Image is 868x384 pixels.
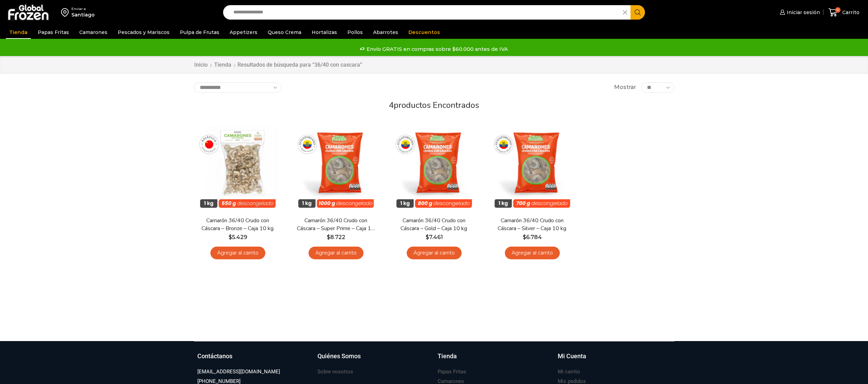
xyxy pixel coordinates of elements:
a: Hortalizas [308,26,340,39]
a: Papas Fritas [34,26,72,39]
h3: Contáctanos [197,352,232,361]
bdi: 6.784 [523,234,542,240]
bdi: 7.461 [426,234,443,240]
a: Camarón 36/40 Crudo con Cáscara – Super Prime – Caja 10 kg [296,217,375,233]
a: Iniciar sesión [778,5,820,19]
a: Inicio [194,61,208,69]
span: $ [426,234,429,240]
a: Tienda [214,61,232,69]
a: Descuentos [405,26,443,39]
span: $ [229,234,232,240]
a: Agregar al carrito: “Camarón 36/40 Crudo con Cáscara - Super Prime - Caja 10 kg” [309,247,363,259]
img: address-field-icon.svg [61,7,71,18]
button: Search button [630,5,645,20]
a: Tienda [6,26,31,39]
h3: Quiénes Somos [317,352,361,361]
a: Pulpa de Frutas [176,26,223,39]
a: Mi carrito [558,367,580,376]
h1: Resultados de búsqueda para “36/40 con cascara” [238,61,362,68]
a: Agregar al carrito: “Camarón 36/40 Crudo con Cáscara - Silver - Caja 10 kg” [505,247,560,259]
span: productos encontrados [394,100,479,111]
a: [EMAIL_ADDRESS][DOMAIN_NAME] [197,367,280,376]
h3: Sobre nosotros [317,368,353,375]
h3: Mi carrito [558,368,580,375]
span: 4 [389,100,394,111]
a: Tienda [438,352,551,368]
a: Pollos [344,26,366,39]
h3: [EMAIL_ADDRESS][DOMAIN_NAME] [197,368,280,375]
span: Mostrar [614,83,636,91]
bdi: 5.429 [229,234,247,240]
a: Appetizers [226,26,261,39]
span: 0 [835,7,841,13]
div: Santiago [71,11,95,18]
a: Camarón 36/40 Crudo con Cáscara – Gold – Caja 10 kg [394,217,473,233]
a: Agregar al carrito: “Camarón 36/40 Crudo con Cáscara - Bronze - Caja 10 kg” [210,247,265,259]
a: Mi Cuenta [558,352,671,368]
span: $ [327,234,330,240]
a: Pescados y Mariscos [114,26,173,39]
a: Papas Fritas [438,367,466,376]
h3: Papas Fritas [438,368,466,375]
span: Carrito [841,9,859,16]
h3: Tienda [438,352,457,361]
a: Contáctanos [197,352,311,368]
span: $ [523,234,526,240]
a: Abarrotes [370,26,402,39]
span: Iniciar sesión [785,9,820,16]
a: Sobre nosotros [317,367,353,376]
h3: Mi Cuenta [558,352,586,361]
a: Agregar al carrito: “Camarón 36/40 Crudo con Cáscara - Gold - Caja 10 kg” [407,247,462,259]
a: 0 Carrito [827,4,861,21]
a: Camarones [76,26,111,39]
bdi: 8.722 [327,234,345,240]
a: Quiénes Somos [317,352,431,368]
a: Queso Crema [264,26,305,39]
select: Pedido de la tienda [194,82,281,93]
a: Camarón 36/40 Crudo con Cáscara – Silver – Caja 10 kg [493,217,571,233]
div: Enviar a [71,7,95,11]
a: Camarón 36/40 Crudo con Cáscara – Bronze – Caja 10 kg [198,217,277,233]
nav: Breadcrumb [194,61,362,69]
